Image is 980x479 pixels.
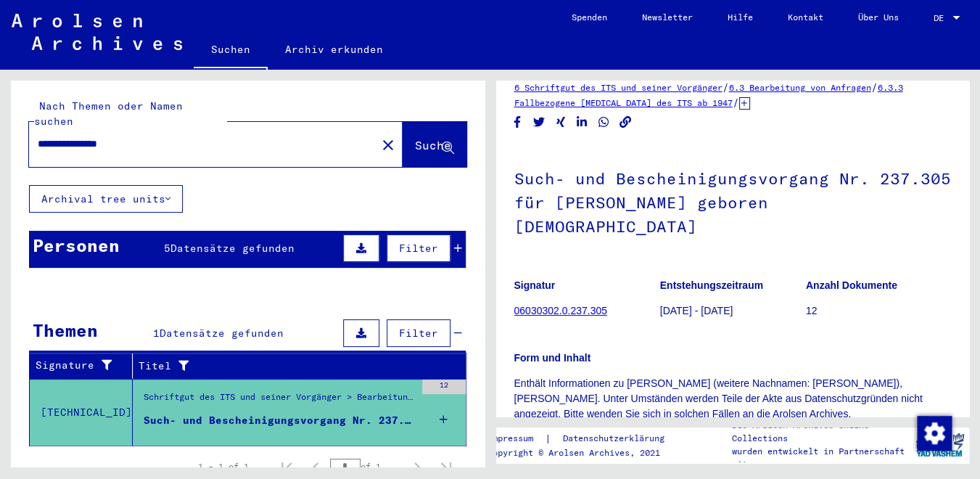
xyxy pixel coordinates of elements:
div: Signature [36,354,136,377]
b: Anzahl Dokumente [806,279,897,291]
h1: Such- und Bescheinigungsvorgang Nr. 237.305 für [PERSON_NAME] geboren [DEMOGRAPHIC_DATA] [514,145,952,257]
mat-label: Nach Themen oder Namen suchen [34,99,183,128]
button: Clear [374,130,403,159]
div: Titel [139,354,452,377]
div: Zustimmung ändern [916,415,951,450]
button: Share on Facebook [510,113,525,131]
div: Signature [36,358,121,373]
mat-icon: close [379,136,397,154]
a: Datenschutzerklärung [551,431,682,446]
img: Arolsen_neg.svg [12,14,182,50]
span: Datensätze gefunden [170,242,295,255]
a: Archiv erkunden [268,32,400,67]
span: Suche [415,138,451,152]
a: Suchen [194,32,268,70]
button: Filter [387,234,450,262]
button: Archival tree units [29,185,183,213]
p: Die Arolsen Archives Online-Collections [732,419,910,445]
p: 12 [806,303,951,319]
div: Such- und Bescheinigungsvorgang Nr. 237.305 für [PERSON_NAME] geboren [DEMOGRAPHIC_DATA] [144,413,415,428]
div: Personen [33,232,120,258]
button: Share on Xing [553,113,569,131]
a: 6.3 Bearbeitung von Anfragen [729,82,871,93]
a: Impressum [487,431,545,446]
a: 6 Schriftgut des ITS und seiner Vorgänger [514,82,722,93]
span: Filter [399,327,438,340]
button: Copy link [618,113,633,131]
div: Titel [139,359,437,374]
span: Filter [399,242,438,255]
span: DE [934,13,950,23]
span: / [871,81,878,94]
img: yv_logo.png [913,427,967,463]
button: Filter [387,319,450,347]
div: Schriftgut des ITS und seiner Vorgänger > Bearbeitung von Anfragen > Fallbezogene [MEDICAL_DATA] ... [144,390,415,411]
span: / [733,96,739,109]
p: Copyright © Arolsen Archives, 2021 [487,446,682,459]
a: 06030302.0.237.305 [514,305,607,316]
button: Share on Twitter [532,113,547,131]
p: [DATE] - [DATE] [660,303,805,319]
div: | [487,431,682,446]
b: Signatur [514,279,556,291]
p: Enthält Informationen zu [PERSON_NAME] (weitere Nachnamen: [PERSON_NAME]), [PERSON_NAME]. Unter U... [514,376,952,422]
img: Zustimmung ändern [917,416,952,451]
p: wurden entwickelt in Partnerschaft mit [732,445,910,471]
span: 5 [164,242,170,255]
button: Share on WhatsApp [596,113,612,131]
button: Suche [403,122,466,167]
b: Form und Inhalt [514,352,591,364]
span: / [722,81,729,94]
b: Entstehungszeitraum [660,279,763,291]
button: Share on LinkedIn [575,113,590,131]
